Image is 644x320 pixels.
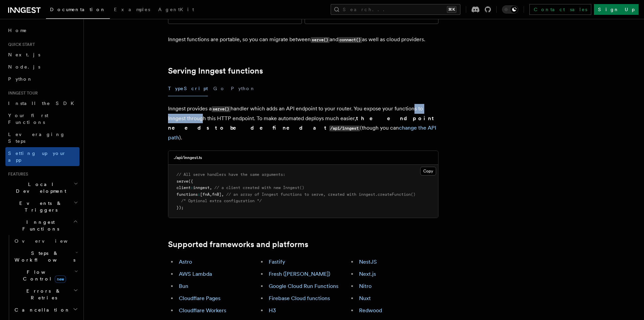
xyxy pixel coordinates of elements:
a: Home [5,24,79,36]
span: client [176,185,191,190]
a: Google Cloud Run Functions [269,283,338,289]
code: connect() [338,37,362,43]
a: Contact sales [529,4,591,15]
span: new [55,275,66,283]
code: serve() [311,37,330,43]
p: Inngest provides a handler which adds an API endpoint to your router. You expose your functions t... [168,104,438,142]
span: Setting up your app [8,151,66,163]
button: Steps & Workflows [12,247,79,266]
span: Cancellation [12,306,70,313]
span: Install the SDK [8,101,78,106]
span: Inngest Functions [5,219,73,232]
a: Astro [179,259,192,265]
a: Install the SDK [5,97,79,109]
span: /* Optional extra configuration */ [181,198,262,203]
span: fnB] [212,192,221,197]
a: Examples [110,2,154,18]
button: Inngest Functions [5,216,79,235]
button: Local Development [5,178,79,197]
a: Setting up your app [5,147,79,166]
span: : [191,185,193,190]
a: Nuxt [359,295,371,301]
button: Python [231,81,256,96]
a: Fresh ([PERSON_NAME]) [269,271,330,277]
span: AgentKit [158,7,194,12]
a: H3 [269,307,276,314]
span: }); [176,205,184,210]
a: Documentation [46,2,110,19]
span: serve [176,179,188,184]
span: // All serve handlers have the same arguments: [176,172,285,177]
a: Serving Inngest functions [168,66,263,76]
p: Inngest functions are portable, so you can migrate between and as well as cloud providers. [168,35,438,45]
span: Errors & Retries [12,288,73,301]
a: Your first Functions [5,109,79,128]
code: serve() [212,106,231,112]
a: Firebase Cloud functions [269,295,330,301]
a: Overview [12,235,79,247]
kbd: ⌘K [447,6,456,13]
span: Flow Control [12,269,74,282]
button: Cancellation [12,304,79,316]
a: Cloudflare Pages [179,295,220,301]
span: // an array of Inngest functions to serve, created with inngest.createFunction() [226,192,415,197]
button: Go [213,81,225,96]
a: Bun [179,283,188,289]
a: AgentKit [154,2,198,18]
span: Leveraging Steps [8,132,65,144]
a: NestJS [359,259,377,265]
span: functions [176,192,198,197]
span: Node.js [8,64,40,70]
span: Next.js [8,52,40,57]
a: Next.js [359,271,376,277]
span: Inngest tour [5,90,38,96]
span: Steps & Workflows [12,250,75,263]
span: Events & Triggers [5,200,74,213]
a: Cloudflare Workers [179,307,226,314]
span: Home [8,27,27,34]
span: inngest [193,185,210,190]
a: Leveraging Steps [5,128,79,147]
span: : [198,192,200,197]
a: Node.js [5,61,79,73]
span: // a client created with new Inngest() [214,185,304,190]
a: Python [5,73,79,85]
button: Events & Triggers [5,197,79,216]
a: Supported frameworks and platforms [168,240,308,249]
span: Quick start [5,42,35,47]
span: Examples [114,7,150,12]
span: Overview [15,238,84,244]
button: Errors & Retries [12,285,79,304]
span: ({ [188,179,193,184]
a: Redwood [359,307,382,314]
button: Flow Controlnew [12,266,79,285]
h3: ./api/inngest.ts [174,155,202,160]
button: TypeScript [168,81,208,96]
span: , [210,185,212,190]
a: AWS Lambda [179,271,212,277]
span: Python [8,76,33,82]
span: , [210,192,212,197]
code: /api/inngest [329,126,360,131]
a: Next.js [5,49,79,61]
span: Your first Functions [8,113,48,125]
a: Nitro [359,283,372,289]
button: Copy [420,167,436,176]
button: Search...⌘K [331,4,460,15]
span: Features [5,171,28,177]
span: Local Development [5,181,74,194]
span: , [221,192,224,197]
span: [fnA [200,192,210,197]
a: Sign Up [594,4,639,15]
button: Toggle dark mode [502,5,518,14]
a: Fastify [269,259,285,265]
span: Documentation [50,7,106,12]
